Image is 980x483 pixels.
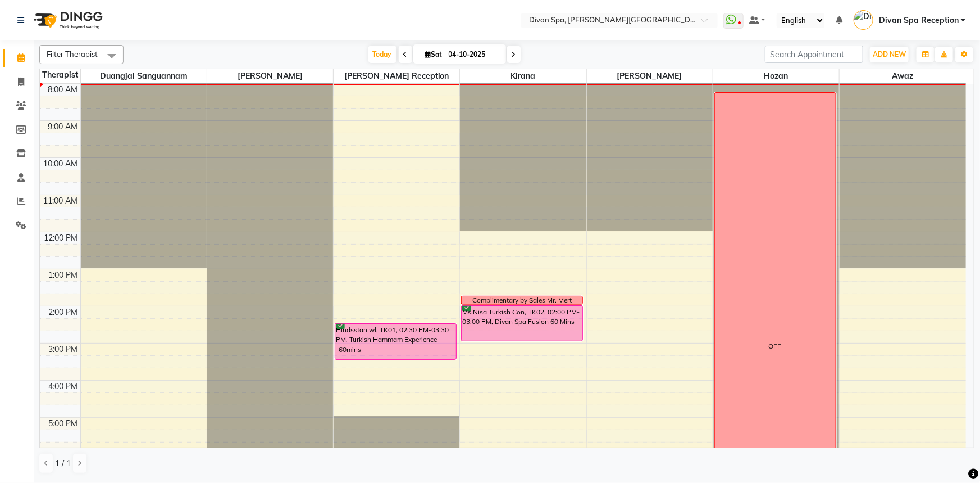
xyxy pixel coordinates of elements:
div: 12:00 PM [42,232,80,244]
span: Hozan [713,69,839,83]
div: 9:00 AM [46,121,80,133]
span: Filter Therapist [47,49,98,58]
span: Divan Spa Reception [879,15,959,26]
div: 8:00 AM [46,84,80,96]
span: Today [368,46,396,63]
div: 2:00 PM [47,306,80,318]
span: 1 / 1 [55,458,71,470]
div: 3:00 PM [47,344,80,355]
div: OFF [769,341,782,351]
div: Therapist [40,69,80,81]
span: Awaz [840,69,966,83]
div: Ms.Nisa Turkish Con, TK02, 02:00 PM-03:00 PM, Divan Spa Fusion 60 Mins [462,306,582,341]
div: 1:00 PM [47,269,80,281]
input: 2025-10-04 [445,46,502,63]
span: ADD NEW [873,50,906,58]
div: Complimentary by Sales Mr. Mert [472,295,572,305]
span: [PERSON_NAME] Reception [334,69,459,83]
img: logo [29,4,106,36]
span: Sat [422,50,445,58]
div: 4:00 PM [47,381,80,392]
div: Hindsstan wl, TK01, 02:30 PM-03:30 PM, Turkish Hammam Experience -60mins [335,324,456,359]
input: Search Appointment [765,46,863,63]
span: Duangjai Sanguannam [81,69,207,83]
div: 11:00 AM [42,195,80,207]
button: ADD NEW [870,47,909,62]
div: 10:00 AM [42,158,80,170]
span: kirana [460,69,586,83]
span: [PERSON_NAME] [587,69,713,83]
div: 5:00 PM [47,418,80,430]
img: Divan Spa Reception [854,10,873,30]
span: [PERSON_NAME] [207,69,333,83]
